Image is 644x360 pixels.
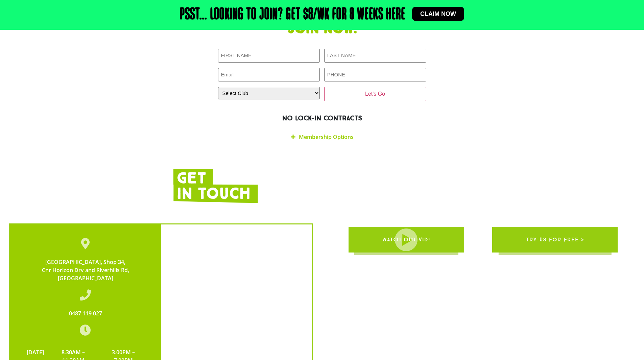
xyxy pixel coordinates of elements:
h2: Psst… Looking to join? Get $8/wk for 8 weeks here [180,7,405,23]
span: try us for free > [526,230,584,249]
input: PHONE [324,68,426,82]
input: FIRST NAME [218,49,320,63]
a: [GEOGRAPHIC_DATA], Shop 34,Cnr Horizon Drv and Riverhills Rd,[GEOGRAPHIC_DATA] [42,258,129,282]
div: Membership Options [218,129,426,145]
a: try us for free > [492,227,618,253]
span: WATCH OUR VID! [382,230,430,249]
a: 0487 119 027 [69,310,102,317]
a: WATCH OUR VID! [349,227,464,253]
input: LAST NAME [324,49,426,63]
span: Claim now [420,11,456,17]
a: Membership Options [299,133,354,141]
a: Claim now [412,7,464,21]
h2: NO LOCK-IN CONTRACTS [173,114,471,122]
input: Email [218,68,320,82]
h1: Join now. [173,21,471,37]
input: Let's Go [324,87,426,101]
